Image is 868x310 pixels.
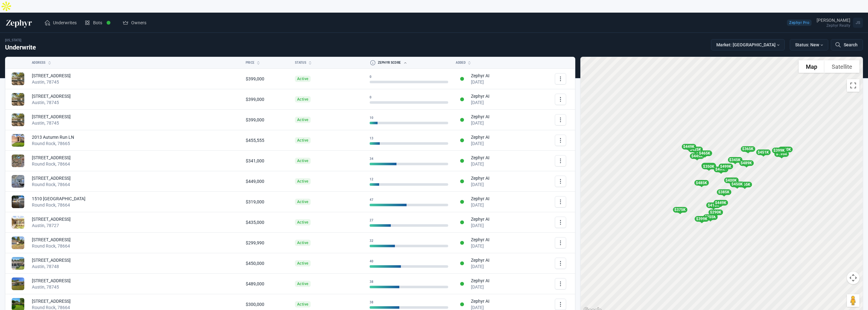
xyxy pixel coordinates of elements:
div: Austin, 78745 [32,284,238,290]
button: Drag Pegman onto the map to open Street View [847,294,859,307]
div: 13 [370,136,449,141]
gmp-advanced-marker: $465K [701,150,709,157]
div: $495K [774,151,789,157]
gmp-advanced-marker: $399K [698,216,706,222]
gmp-advanced-marker: $355K [707,214,714,220]
div: 0 [370,95,449,100]
div: [STREET_ADDRESS] [32,257,238,263]
div: 12 [370,177,449,182]
gmp-advanced-marker: $499K [717,167,725,173]
div: 1510 [GEOGRAPHIC_DATA] [32,196,238,202]
button: Status [291,58,358,68]
gmp-advanced-marker: $499K [722,164,730,170]
div: Zephyr AI [471,114,490,120]
div: 2013 Autumn Run LN [32,134,238,140]
div: 40 [370,259,449,264]
div: Zephyr AI [471,257,490,263]
td: $399,000 [242,89,291,110]
div: Zephyr AI [471,73,490,79]
gmp-advanced-marker: $485K [698,180,706,186]
span: Underwrites [53,20,77,26]
div: $375K [673,207,687,213]
div: [DATE] [471,284,490,290]
div: $345K [728,157,742,163]
div: $425K [688,147,703,152]
gmp-advanced-marker: $365K [744,146,752,152]
td: $399,000 [242,110,291,130]
gmp-advanced-marker: $425K [691,147,699,153]
div: $451K [756,149,771,155]
div: Zephyr AI [471,237,490,243]
div: [DATE] [471,263,490,270]
div: $450K [730,181,744,187]
div: $400K [724,178,738,183]
h2: Underwrite [5,43,36,52]
div: [STREET_ADDRESS] [32,155,238,161]
td: $450,000 [242,253,291,274]
button: Added [452,58,522,68]
div: [DATE] [471,243,490,249]
div: [DATE] [471,140,490,147]
div: $420K [778,147,793,152]
div: Round Rock, 78664 [32,161,238,167]
span: JS [853,18,863,28]
div: Round Rock, 78664 [32,181,238,188]
div: Round Rock, 78664 [32,202,238,208]
span: Bots [93,20,102,26]
button: Show satellite imagery [824,60,859,73]
span: Zephyr Score [378,60,401,65]
div: $465K [697,150,712,156]
gmp-advanced-marker: $375K [676,207,684,213]
div: Zephyr AI [471,298,490,304]
div: Zephyr AI [471,134,490,140]
div: [STREET_ADDRESS] [32,278,238,284]
gmp-advanced-marker: $449K [717,200,724,206]
div: Zephyr AI [471,278,490,284]
div: [PERSON_NAME] [817,18,850,22]
button: Zephyr Score Zephyr Score [366,57,445,68]
div: Zephyr AI [471,175,490,181]
svg: Zephyr Score [370,60,376,66]
div: [DATE] [471,202,490,208]
button: Market: [GEOGRAPHIC_DATA] [711,39,785,50]
div: Round Rock, 78665 [32,140,238,147]
div: 32 [370,238,449,243]
div: Austin, 78727 [32,222,238,229]
div: Zephyr AI [471,216,490,222]
button: Toggle fullscreen view [847,79,859,92]
gmp-advanced-marker: $450K [733,181,741,188]
div: 47 [370,197,449,202]
div: $365K [737,182,752,187]
div: $385K [717,189,731,195]
div: 38 [370,279,449,284]
div: Zephyr AI [471,93,490,99]
button: Map camera controls [847,272,859,284]
div: [DATE] [471,222,490,229]
div: [STREET_ADDRESS] [32,298,238,304]
a: Underwrites [40,16,80,29]
div: $489K [739,160,754,166]
button: Price [242,58,284,68]
div: 34 [370,156,449,161]
div: $485K [694,180,709,186]
div: [DATE] [471,161,490,167]
gmp-advanced-marker: $449K [685,144,693,150]
span: Active [295,117,311,123]
span: Active [295,281,311,287]
div: [DATE] [471,181,490,188]
div: Austin, 78745 [32,120,238,126]
div: Austin, 78748 [32,263,238,270]
div: [DATE] [471,120,490,126]
td: $435,000 [242,212,291,233]
td: $449,000 [242,171,291,192]
div: 10 [370,115,449,120]
td: $341,000 [242,151,291,171]
div: [STREET_ADDRESS] [32,175,238,181]
div: [STREET_ADDRESS] [32,114,238,120]
div: $449K [713,200,728,206]
span: Active [295,96,311,102]
img: Zephyr Logo [5,18,33,28]
span: Active [295,199,311,205]
div: [STREET_ADDRESS] [32,216,238,222]
div: Austin, 78745 [32,79,238,85]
